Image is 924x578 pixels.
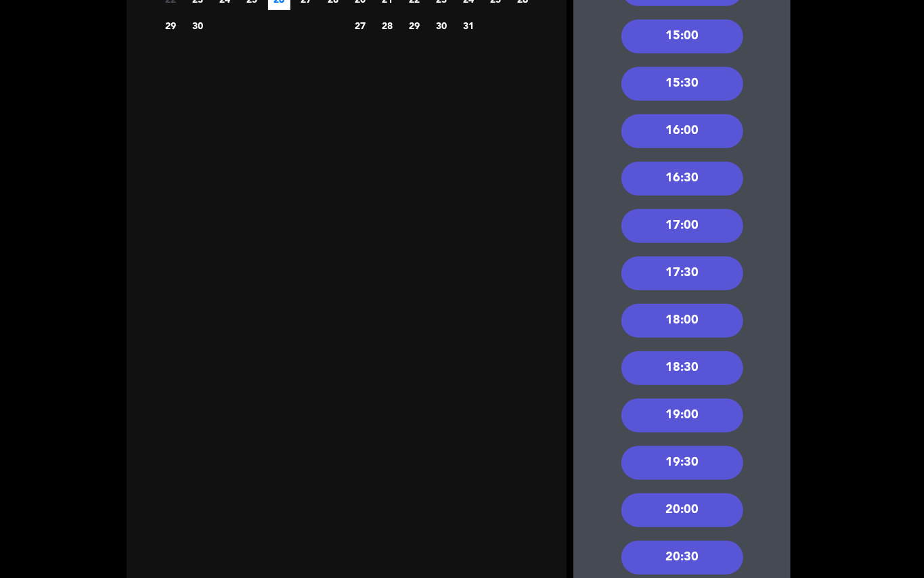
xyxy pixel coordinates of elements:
div: 19:00 [621,399,743,432]
div: 15:30 [621,67,743,101]
div: 17:00 [621,209,743,243]
span: 30 [187,14,209,37]
div: 16:00 [621,114,743,148]
span: 28 [376,14,399,37]
div: 20:30 [621,541,743,575]
span: 29 [160,14,182,37]
div: 18:00 [621,304,743,338]
span: 29 [403,14,426,37]
div: 19:30 [621,446,743,480]
span: 30 [431,14,453,37]
div: 18:30 [621,351,743,385]
span: 27 [349,14,372,37]
div: 15:00 [621,20,743,53]
div: 20:00 [621,493,743,527]
span: 31 [458,14,480,37]
div: 17:30 [621,257,743,290]
div: 16:30 [621,162,743,196]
